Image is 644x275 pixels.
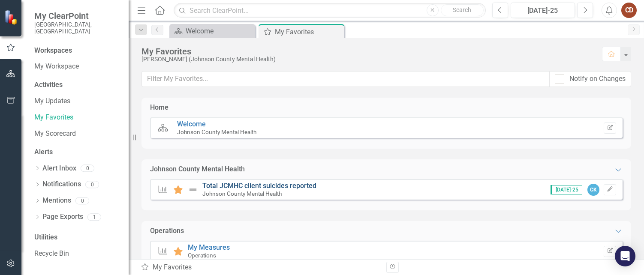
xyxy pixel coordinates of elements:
a: Page Exports [42,212,83,222]
small: Operations [188,252,216,259]
div: Utilities [34,233,120,242]
span: [DATE]-25 [551,185,582,194]
div: [PERSON_NAME] (Johnson County Mental Health) [141,56,593,63]
button: Search [441,4,484,16]
span: My ClearPoint [34,11,120,21]
img: Not Defined [188,185,198,195]
div: Workspaces [34,46,72,56]
a: Total JCMHC client suicides reported [202,182,316,190]
div: CK [587,184,599,196]
a: My Workspace [34,62,120,72]
div: Open Intercom Messenger [615,246,635,266]
div: 1 [87,213,101,221]
a: Notifications [42,179,81,189]
button: Set Home Page [604,123,616,134]
a: Alert Inbox [42,164,76,173]
div: Alerts [34,147,120,157]
small: Johnson County Mental Health [177,129,256,135]
img: ClearPoint Strategy [4,10,19,25]
div: Welcome [186,26,253,36]
a: Recycle Bin [34,249,120,259]
a: Mentions [42,196,71,206]
div: 0 [75,197,89,204]
div: 0 [85,181,99,188]
div: My Favorites [141,47,593,56]
div: [DATE]-25 [514,6,572,16]
div: Operations [150,226,184,236]
button: CD [621,3,637,18]
div: My Favorites [275,27,342,37]
a: Welcome [177,120,206,128]
button: [DATE]-25 [511,3,575,18]
a: My Scorecard [34,129,120,139]
div: Johnson County Mental Health [150,164,245,174]
a: Welcome [172,26,253,36]
div: Notify on Changes [569,74,626,84]
small: Johnson County Mental Health [202,190,282,197]
a: My Favorites [34,113,120,123]
span: Search [453,6,471,13]
div: My Favorites [141,263,380,272]
div: Activities [34,80,120,90]
input: Filter My Favorites... [141,71,550,87]
input: Search ClearPoint... [174,3,486,18]
a: My Measures [188,243,230,251]
a: My Updates [34,96,120,106]
div: Home [150,103,169,113]
small: [GEOGRAPHIC_DATA], [GEOGRAPHIC_DATA] [34,21,120,35]
div: 0 [81,165,94,172]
